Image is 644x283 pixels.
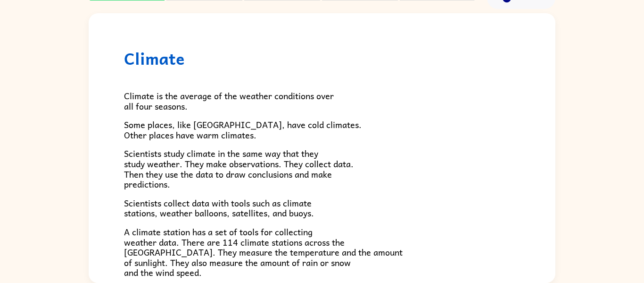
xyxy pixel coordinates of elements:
span: Some places, like [GEOGRAPHIC_DATA], have cold climates. Other places have warm climates. [124,118,362,142]
span: A climate station has a set of tools for collecting weather data. There are 114 climate stations ... [124,225,403,279]
h1: Climate [124,49,520,68]
span: Climate is the average of the weather conditions over all four seasons. [124,89,334,113]
span: Scientists study climate in the same way that they study weather. They make observations. They co... [124,146,354,191]
span: Scientists collect data with tools such as climate stations, weather balloons, satellites, and bu... [124,196,314,220]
